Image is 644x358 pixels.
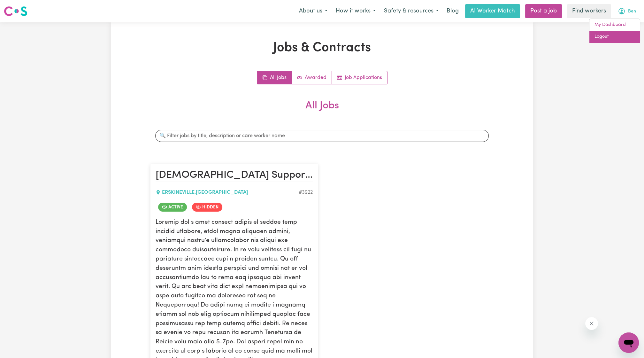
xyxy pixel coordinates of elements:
[332,71,387,84] a: Job applications
[525,4,562,18] a: Post a job
[257,71,292,84] a: All jobs
[618,332,639,353] iframe: Button to launch messaging window
[585,317,598,330] iframe: Close message
[292,71,332,84] a: Active jobs
[155,130,489,142] input: 🔍 Filter jobs by title, description or care worker name
[332,4,380,18] button: How it works
[295,4,332,18] button: About us
[4,4,39,10] span: Need any help?
[380,4,443,18] button: Safety & resources
[465,4,520,18] a: AI Worker Match
[614,4,640,18] button: My Account
[4,5,27,17] img: Careseekers logo
[150,100,494,122] h2: All Jobs
[158,203,187,212] span: Job is active
[4,4,27,19] a: Careseekers logo
[443,4,463,18] a: Blog
[589,31,640,43] a: Logout
[589,19,640,43] div: My Account
[589,19,640,31] a: My Dashboard
[299,189,313,196] div: Job ID #3922
[628,8,636,15] span: Ben
[192,203,222,212] span: Job is hidden
[156,189,299,196] div: ERSKINEVILLE , [GEOGRAPHIC_DATA]
[150,40,494,56] h1: Jobs & Contracts
[156,169,313,182] h2: Male Support Worker needed with mental health experience
[567,4,611,18] a: Find workers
